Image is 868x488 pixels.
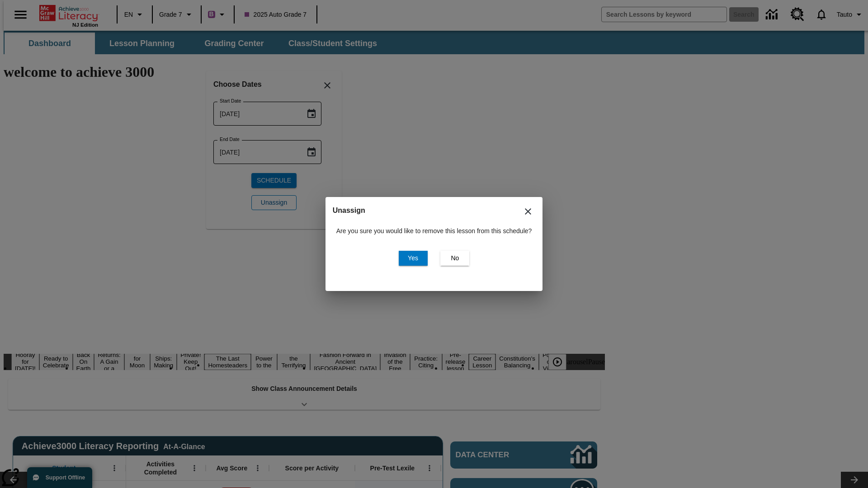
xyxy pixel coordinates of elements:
button: No [440,251,469,266]
button: Close [517,201,539,222]
body: Maximum 600 characters Press Escape to exit toolbar Press Alt + F10 to reach toolbar [4,7,132,15]
span: No [451,253,459,263]
h2: Unassign [333,204,536,217]
p: Are you sure you would like to remove this lesson from this schedule? [336,226,532,236]
button: Yes [399,251,428,266]
span: Yes [408,253,418,263]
